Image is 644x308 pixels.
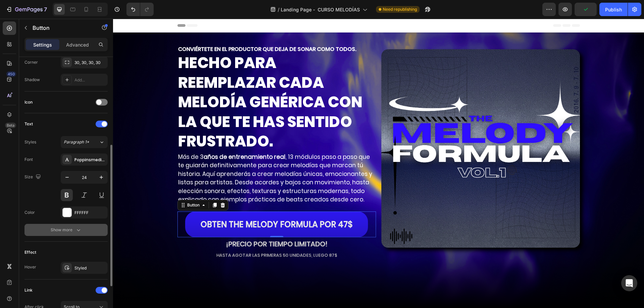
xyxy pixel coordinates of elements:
[6,71,16,77] div: 450
[65,233,262,240] p: HASTA AGOTAR LAS PRIMERAS 50 UNIDADES, LUEGO 87$
[24,173,42,182] div: Size
[3,3,50,16] button: 7
[24,209,35,215] div: Color
[278,6,279,13] span: /
[74,77,106,83] div: Add...
[24,77,40,83] div: Shadow
[74,60,106,66] div: 30, 30, 30, 30
[24,224,108,236] button: Show more
[113,19,644,308] iframe: Design area
[621,275,637,291] div: Open Intercom Messenger
[24,157,33,163] div: Font
[61,136,108,148] button: Paragraph 1*
[24,121,33,127] div: Text
[24,139,36,145] div: Styles
[113,221,214,230] strong: ¡PRECIO POR TIEMPO LIMITADO!
[599,3,628,16] button: Publish
[66,41,89,48] p: Advanced
[24,99,33,105] div: Icon
[44,5,47,13] p: 7
[51,227,82,233] div: Show more
[24,249,36,255] div: Effect
[383,6,417,12] span: Need republishing
[24,59,38,65] div: Corner
[268,30,467,229] img: gempages_576749552749511497-b9e70973-95cc-46bc-af29-faa3fe9c8230.png
[605,6,622,13] div: Publish
[74,157,106,163] div: Poppinsmedium
[24,287,33,293] div: Link
[64,139,89,145] span: Paragraph 1*
[126,3,154,16] div: Undo/Redo
[33,24,90,32] p: Button
[5,123,16,128] div: Beta
[24,264,36,270] div: Hover
[74,265,106,271] div: Styled
[74,210,106,216] div: FFFFFF
[281,6,360,13] span: Landing Page - CURSO MELODÍAS
[33,41,52,48] p: Settings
